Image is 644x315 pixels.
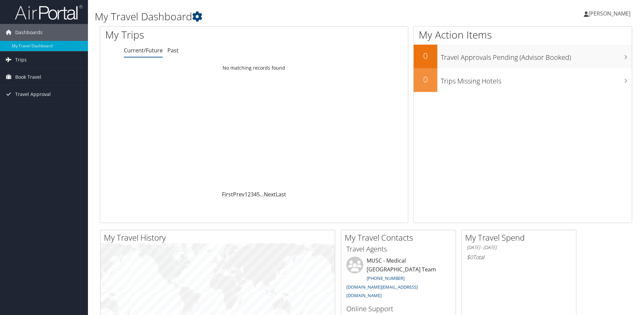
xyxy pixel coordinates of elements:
[15,24,43,41] span: Dashboards
[467,253,571,261] h6: Total
[257,191,260,198] a: 5
[441,49,632,62] h3: Travel Approvals Pending (Advisor Booked)
[414,68,632,92] a: 0Trips Missing Hotels
[584,3,637,24] a: [PERSON_NAME]
[346,284,418,299] a: [DOMAIN_NAME][EMAIL_ADDRESS][DOMAIN_NAME]
[104,232,335,243] h2: My Travel History
[465,232,576,243] h2: My Travel Spend
[254,191,257,198] a: 4
[264,191,276,198] a: Next
[248,191,251,198] a: 2
[245,191,248,198] a: 1
[345,232,456,243] h2: My Travel Contacts
[367,275,405,281] a: [PHONE_NUMBER]
[346,304,451,314] h3: Online Support
[100,62,408,74] td: No matching records found
[467,253,473,261] span: $0
[222,191,233,198] a: First
[346,244,451,254] h3: Travel Agents
[414,74,437,85] h2: 0
[167,47,179,54] a: Past
[233,191,245,198] a: Prev
[15,69,41,86] span: Book Travel
[276,191,286,198] a: Last
[414,45,632,68] a: 0Travel Approvals Pending (Advisor Booked)
[589,10,630,17] span: [PERSON_NAME]
[414,28,632,42] h1: My Action Items
[15,51,27,68] span: Trips
[467,244,571,251] h6: [DATE] - [DATE]
[251,191,254,198] a: 3
[441,73,632,86] h3: Trips Missing Hotels
[95,9,456,24] h1: My Travel Dashboard
[343,257,454,301] li: MUSC - Medical [GEOGRAPHIC_DATA] Team
[15,4,83,20] img: airportal-logo.png
[124,47,163,54] a: Current/Future
[105,28,275,42] h1: My Trips
[15,86,51,103] span: Travel Approval
[260,191,264,198] span: …
[414,50,437,62] h2: 0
